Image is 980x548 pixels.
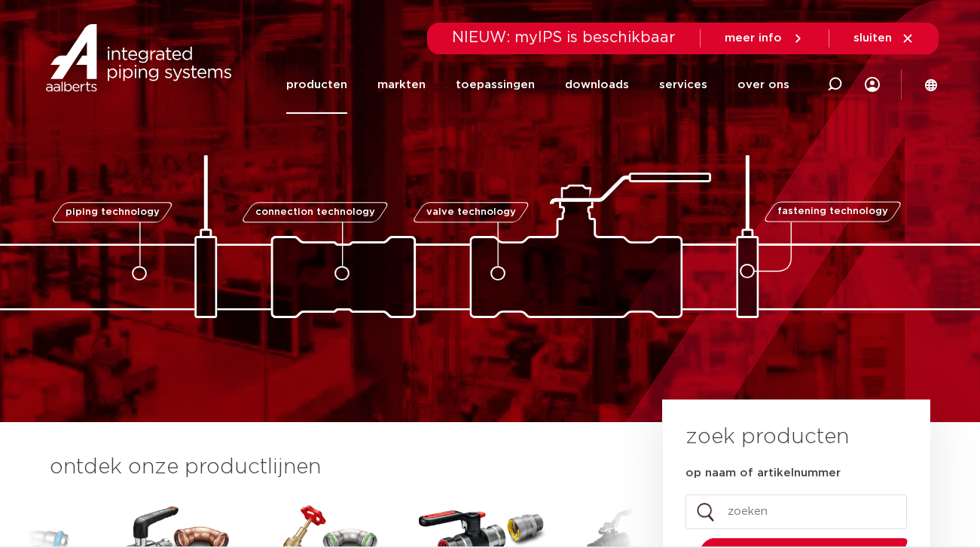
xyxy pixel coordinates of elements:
[286,56,789,114] nav: Menu
[659,56,707,114] a: services
[286,56,347,114] a: producten
[737,56,789,114] a: over ons
[685,466,841,481] label: op naam of artikelnummer
[456,56,535,114] a: toepassingen
[565,56,629,114] a: downloads
[66,207,160,217] span: piping technology
[50,452,612,482] h3: ontdek onze productlijnen
[426,207,516,217] span: valve technology
[725,32,804,45] a: meer info
[255,207,374,217] span: connection technology
[853,32,892,44] span: sluiten
[853,32,914,45] a: sluiten
[725,32,782,44] span: meer info
[777,207,888,217] span: fastening technology
[685,494,907,529] input: zoeken
[685,422,849,452] h3: zoek producten
[452,30,676,45] span: NIEUW: myIPS is beschikbaar
[377,56,426,114] a: markten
